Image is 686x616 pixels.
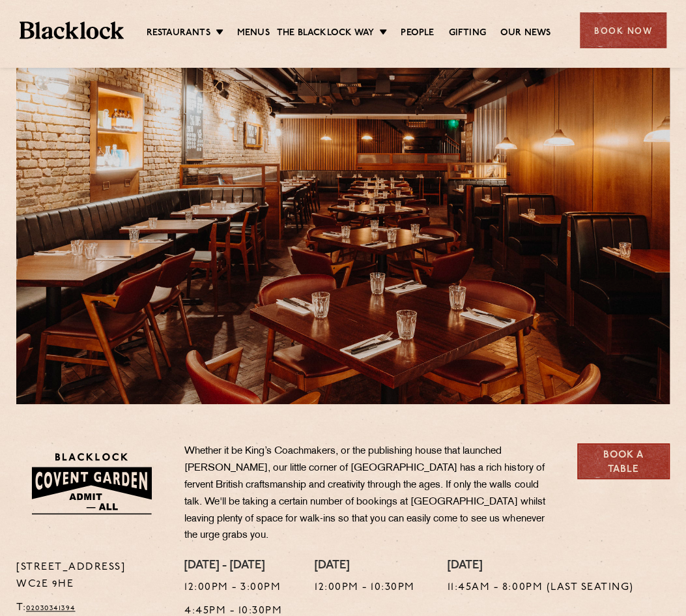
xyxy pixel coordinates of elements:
a: Restaurants [147,27,210,41]
a: Book a Table [577,443,670,479]
h4: [DATE] [315,559,415,574]
p: 12:00pm - 10:30pm [315,579,415,596]
p: 12:00pm - 3:00pm [184,579,282,596]
h4: [DATE] [448,559,634,574]
a: Gifting [448,27,485,41]
a: People [401,27,434,41]
p: [STREET_ADDRESS] WC2E 9HE [16,559,165,593]
img: BLA_1470_CoventGarden_Website_Solid.svg [16,443,165,523]
a: Menus [237,27,270,41]
img: BL_Textured_Logo-footer-cropped.svg [20,22,124,39]
a: Our News [500,27,551,41]
p: 11:45am - 8:00pm (Last Seating) [448,579,634,596]
h4: [DATE] - [DATE] [184,559,282,574]
p: Whether it be King’s Coachmakers, or the publishing house that launched [PERSON_NAME], our little... [184,443,558,544]
a: The Blacklock Way [277,27,374,41]
div: Book Now [580,12,666,48]
a: 02030341394 [26,604,76,612]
